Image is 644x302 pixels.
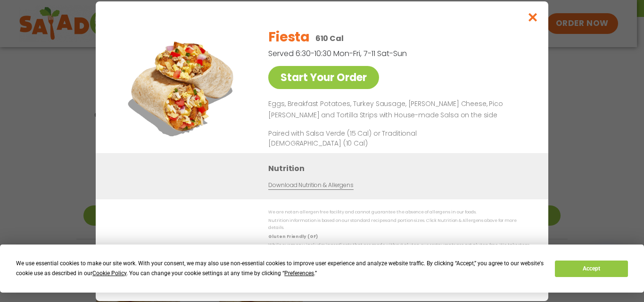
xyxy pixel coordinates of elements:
p: Served 6:30-10:30 Mon-Fri, 7-11 Sat-Sun [268,48,480,59]
h2: Fiesta [268,27,309,47]
img: Featured product photo for Fiesta [117,20,249,152]
p: We are not an allergen free facility and cannot guarantee the absence of allergens in our foods. [268,209,529,216]
strong: Gluten Friendly (GF) [268,233,317,239]
a: Start Your Order [268,66,379,89]
h3: Nutrition [268,162,534,174]
p: Paired with Salsa Verde (15 Cal) or Traditional [DEMOGRAPHIC_DATA] (10 Cal) [268,128,443,148]
div: We use essential cookies to make our site work. With your consent, we may also use non-essential ... [16,259,544,278]
p: Eggs, Breakfast Potatoes, Turkey Sausage, [PERSON_NAME] Cheese, Pico [PERSON_NAME] and Tortilla S... [268,98,526,121]
p: Nutrition information is based on our standard recipes and portion sizes. Click Nutrition & Aller... [268,217,529,232]
span: Cookie Policy [92,270,126,277]
p: 610 Cal [315,33,344,44]
button: Accept [555,261,627,277]
span: Preferences [284,270,314,277]
a: Download Nutrition & Allergens [268,180,353,189]
p: While our menu includes ingredients that are made without gluten, our restaurants are not gluten ... [268,242,529,256]
button: Close modal [518,1,548,33]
